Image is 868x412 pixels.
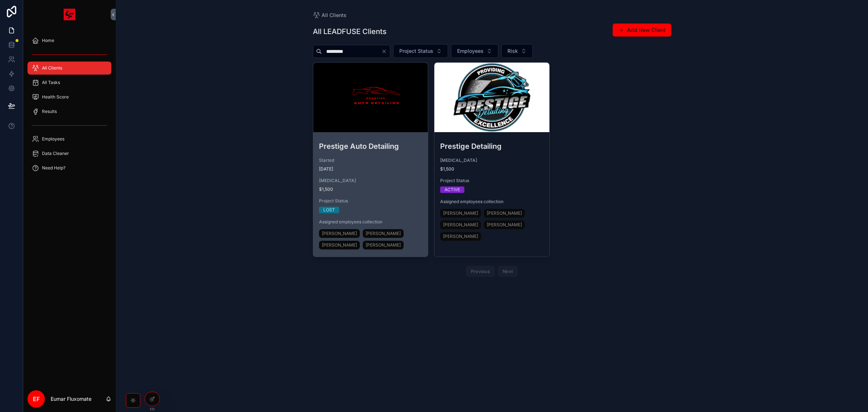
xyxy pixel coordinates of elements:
span: [MEDICAL_DATA] [319,178,422,184]
a: Health Score [27,91,111,104]
a: Prestige Auto DetailingStarted[DATE][MEDICAL_DATA]$1,500Project StatusLOSTAssigned employees coll... [313,62,429,257]
div: LOST [323,207,335,213]
span: [PERSON_NAME] [443,234,478,239]
span: Project Status [440,178,544,184]
a: All Clients [27,62,111,75]
span: Need Help? [42,165,65,171]
p: Eumar Fluxomate [51,395,92,403]
a: Prestige Detailing[MEDICAL_DATA]$1,500Project StatusACTIVEAssigned employees collection[PERSON_NA... [434,62,550,257]
button: Select Button [393,44,448,58]
a: [PERSON_NAME] [319,241,360,249]
a: [PERSON_NAME] [484,209,525,218]
span: [PERSON_NAME] [443,222,478,228]
span: All Tasks [42,80,60,85]
span: [PERSON_NAME] [366,231,401,236]
a: Need Help? [27,161,111,175]
span: Assigned employees collection [440,199,544,205]
a: [PERSON_NAME] [440,220,481,229]
button: Select Button [451,44,498,58]
a: [PERSON_NAME] [440,209,481,218]
span: $1,500 [440,166,544,172]
span: Started [319,157,422,163]
span: [MEDICAL_DATA] [440,157,544,163]
span: Risk [507,47,518,55]
button: Select Button [501,44,533,58]
span: All Clients [42,65,62,71]
span: Project Status [399,47,433,55]
span: EF [33,395,40,403]
span: Project Status [319,198,422,204]
a: [PERSON_NAME] [319,229,360,238]
h1: All LEADFUSE Clients [313,26,387,37]
span: Assigned employees collection [319,219,422,225]
span: [PERSON_NAME] [487,222,522,228]
a: [PERSON_NAME] [484,220,525,229]
span: [PERSON_NAME] [322,231,357,236]
a: [PERSON_NAME] [363,241,404,249]
span: Employees [457,47,484,55]
div: images-(2).png [434,63,549,132]
a: [PERSON_NAME] [363,229,404,238]
span: [PERSON_NAME] [443,210,478,216]
div: 2025-05-16.webp [313,63,428,132]
div: ACTIVE [444,186,460,193]
span: [PERSON_NAME] [366,242,401,248]
a: Data Cleaner [27,147,111,160]
a: Home [27,34,111,47]
img: App logo [64,9,75,20]
h3: Prestige Auto Detailing [319,141,422,152]
p: [DATE] [319,166,333,172]
span: Results [42,109,57,114]
div: scrollable content [23,29,116,184]
span: Data Cleaner [42,151,69,156]
span: All Clients [322,12,346,19]
h3: Prestige Detailing [440,141,544,152]
span: Health Score [42,94,69,100]
a: [PERSON_NAME] [440,232,481,241]
button: Add New Client [613,24,671,37]
a: Employees [27,133,111,146]
span: Employees [42,136,64,142]
span: [PERSON_NAME] [322,242,357,248]
button: Clear [381,49,390,54]
a: All Tasks [27,76,111,89]
a: All Clients [313,12,346,19]
span: Home [42,38,54,43]
span: $1,500 [319,186,422,192]
a: Results [27,105,111,118]
span: [PERSON_NAME] [487,210,522,216]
